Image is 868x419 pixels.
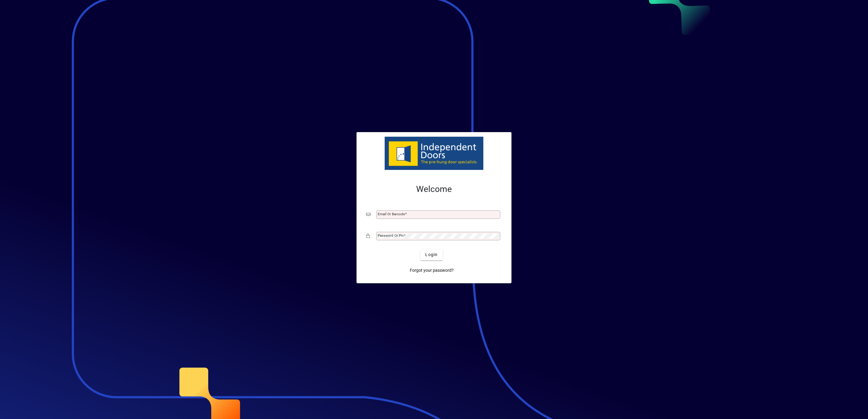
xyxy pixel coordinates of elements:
[378,212,405,216] mat-label: Email or Barcode
[407,265,456,276] a: Forgot your password?
[410,267,454,274] span: Forgot your password?
[378,233,404,238] mat-label: Password or Pin
[425,252,438,258] span: Login
[366,184,502,194] h2: Welcome
[420,249,442,260] button: Login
